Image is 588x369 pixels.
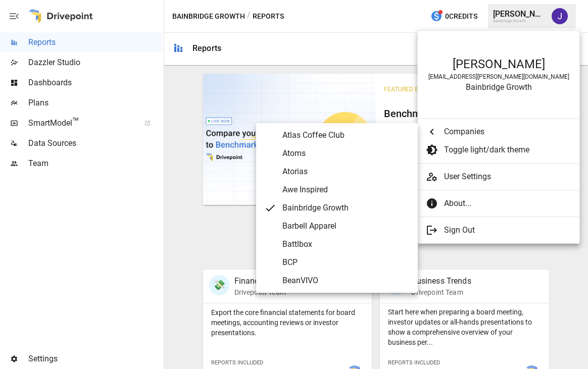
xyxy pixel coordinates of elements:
span: Awe Inspired [282,184,410,196]
span: Atoms [282,147,410,160]
span: Bainbridge Growth [282,202,410,214]
span: Sign Out [444,224,571,236]
span: BCP [282,256,410,269]
span: Atorias [282,166,410,178]
span: Companies [444,126,571,138]
span: Barbell Apparel [282,220,410,232]
span: BeanVIVO [282,275,410,287]
span: About... [444,197,571,209]
div: [EMAIL_ADDRESS][PERSON_NAME][DOMAIN_NAME] [428,73,569,80]
span: Battlbox [282,238,410,250]
div: Bainbridge Growth [428,82,569,92]
div: [PERSON_NAME] [428,57,569,71]
span: Atlas Coffee Club [282,129,410,141]
span: User Settings [444,171,571,183]
span: Toggle light/dark theme [444,144,571,156]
